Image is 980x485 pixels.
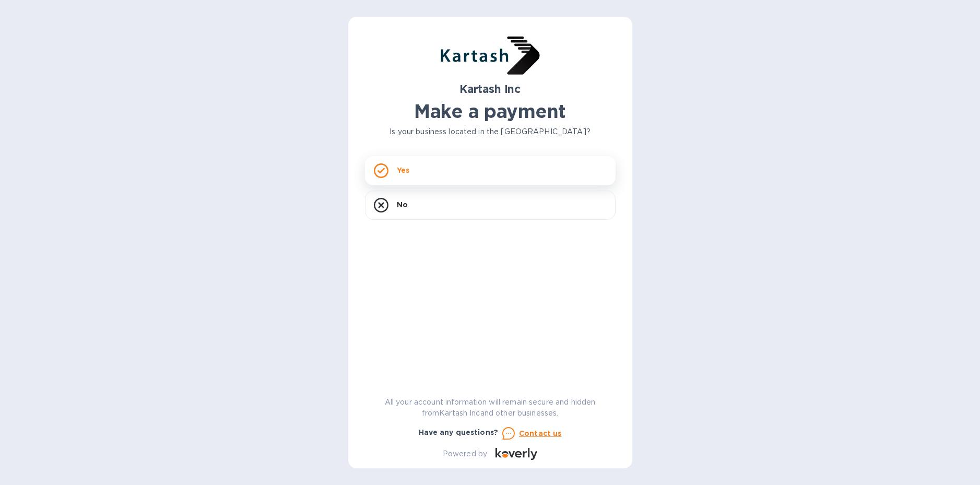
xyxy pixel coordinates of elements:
[459,82,521,96] b: Kartash Inc
[519,429,562,437] u: Contact us
[365,397,616,419] p: All your account information will remain secure and hidden from Kartash Inc and other businesses.
[443,448,487,459] p: Powered by
[419,428,499,436] b: Have any questions?
[365,126,616,137] p: Is your business located in the [GEOGRAPHIC_DATA]?
[397,199,408,210] p: No
[365,100,616,122] h1: Make a payment
[397,165,409,175] p: Yes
